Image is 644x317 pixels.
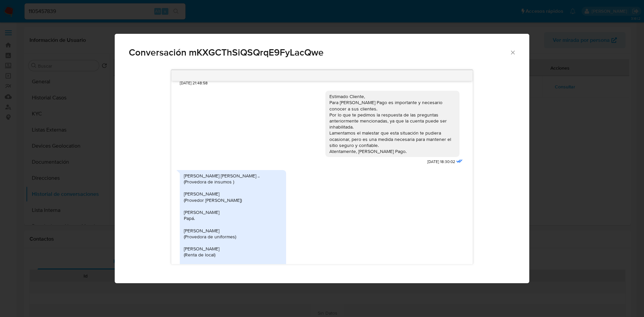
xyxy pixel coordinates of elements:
[509,49,516,55] button: Cerrar
[180,80,208,86] span: [DATE] 21:48:58
[427,159,455,165] span: [DATE] 18:30:02
[329,93,455,154] div: Estimado Cliente, Para [PERSON_NAME] Pago es importante y necesario conocer a sus clientes. Por l...
[184,173,282,289] div: [PERSON_NAME] [PERSON_NAME] .. (Provedora de insumos ) [PERSON_NAME] (Provedor [PERSON_NAME]) [PE...
[115,34,529,284] div: Comunicación
[129,48,509,57] span: Conversación mKXGCThSiQSQrqE9FyLacQwe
